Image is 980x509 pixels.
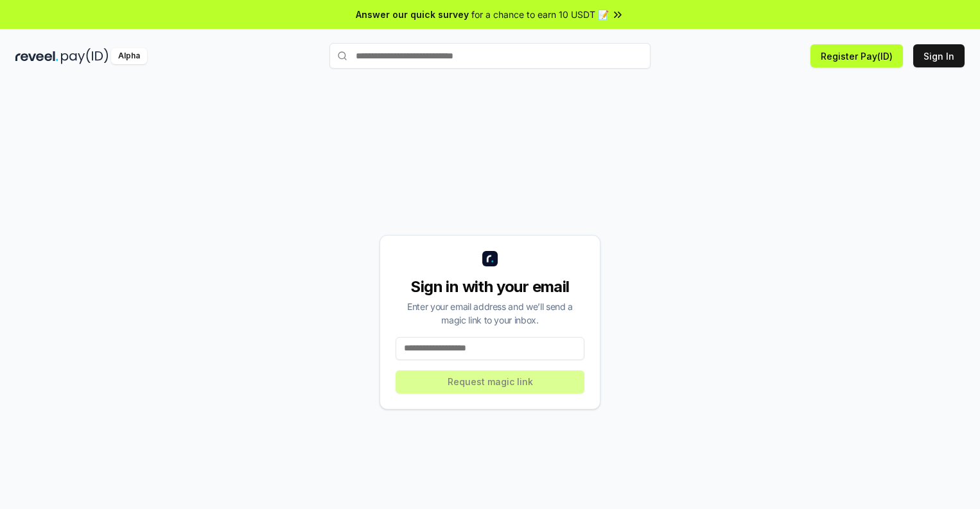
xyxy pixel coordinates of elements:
span: for a chance to earn 10 USDT 📝 [471,8,609,21]
img: logo_small [482,251,498,266]
span: Answer our quick survey [356,8,469,21]
div: Sign in with your email [396,277,584,297]
div: Alpha [111,48,147,64]
button: Sign In [913,44,965,67]
img: reveel_dark [15,48,58,64]
img: pay_id [61,48,109,64]
button: Register Pay(ID) [810,44,903,67]
div: Enter your email address and we’ll send a magic link to your inbox. [396,300,584,327]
